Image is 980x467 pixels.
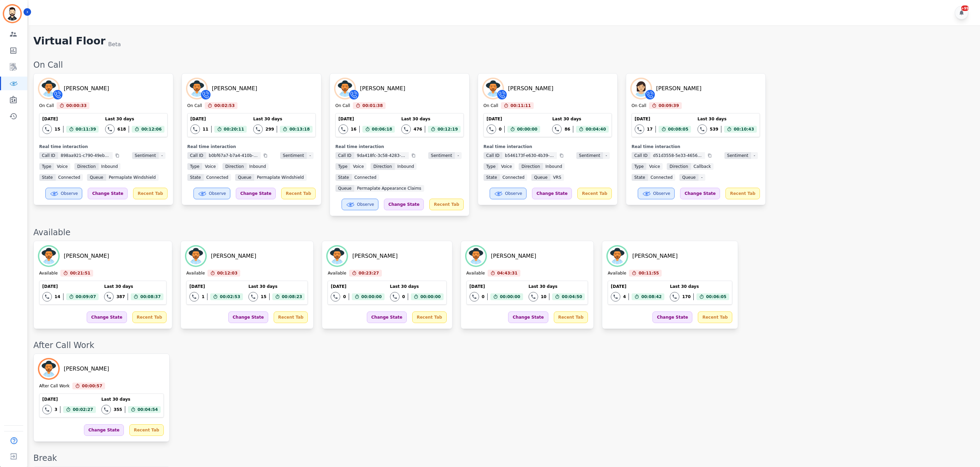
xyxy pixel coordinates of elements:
[603,152,610,159] span: -
[39,163,54,170] span: Type
[54,163,70,170] span: voice
[228,311,268,323] div: Change State
[484,79,503,98] img: Avatar
[484,163,499,170] span: Type
[189,284,243,289] div: [DATE]
[487,116,540,122] div: [DATE]
[656,84,702,93] div: [PERSON_NAME]
[42,397,96,402] div: [DATE]
[352,252,398,260] div: [PERSON_NAME]
[186,246,205,266] img: Avatar
[961,5,969,11] div: +99
[235,174,254,181] span: Queue
[402,294,405,299] div: 0
[499,126,502,132] div: 0
[45,188,82,199] button: Observe
[39,246,58,266] img: Avatar
[367,311,407,323] div: Change State
[611,284,664,289] div: [DATE]
[202,294,204,299] div: 1
[724,152,751,159] span: Sentiment
[351,126,357,132] div: 16
[519,163,543,170] span: Direction
[412,311,446,323] div: Recent Tab
[187,79,206,98] img: Avatar
[632,152,650,159] span: Call ID
[698,311,732,323] div: Recent Tab
[114,407,122,412] div: 355
[55,407,57,412] div: 3
[203,126,208,132] div: 11
[282,293,302,300] span: 00:08:23
[64,84,109,93] div: [PERSON_NAME]
[395,163,417,170] span: inbound
[217,270,237,277] span: 00:12:03
[668,126,689,133] span: 00:08:05
[484,152,502,159] span: Call ID
[335,152,354,159] span: Call ID
[531,174,550,181] span: Queue
[132,152,159,159] span: Sentiment
[586,126,606,133] span: 00:04:40
[99,163,121,170] span: inbound
[101,397,161,402] div: Last 30 days
[710,126,718,132] div: 539
[42,116,99,122] div: [DATE]
[39,270,58,277] div: Available
[87,174,106,181] span: Queue
[734,126,754,133] span: 00:10:43
[106,174,159,181] span: Permaplate Windshield
[359,270,379,277] span: 00:23:27
[390,284,444,289] div: Last 30 days
[632,174,648,181] span: State
[335,163,350,170] span: Type
[679,174,698,181] span: Queue
[186,270,205,277] div: Available
[532,188,572,199] div: Change State
[328,270,346,277] div: Available
[187,152,206,159] span: Call ID
[84,424,124,436] div: Change State
[140,293,161,300] span: 00:08:37
[202,163,218,170] span: voice
[206,152,261,159] span: b0bf67a7-b7a4-410b-ad93-cca109d6ea75
[159,152,165,159] span: -
[138,406,158,413] span: 00:04:54
[667,163,691,170] span: Direction
[33,227,973,238] div: Available
[108,40,121,49] div: Beta
[576,152,603,159] span: Sentiment
[331,284,384,289] div: [DATE]
[350,163,366,170] span: voice
[141,126,162,133] span: 00:12:06
[55,294,60,299] div: 14
[76,293,96,300] span: 00:09:07
[529,284,585,289] div: Last 30 days
[335,103,350,109] div: On Call
[484,103,498,109] div: On Call
[247,163,269,170] span: inbound
[204,174,231,181] span: connected
[577,188,611,199] div: Recent Tab
[58,152,113,159] span: 898aa921-c790-49eb-a065-a3c2bddfe7c9
[55,126,60,132] div: 15
[187,163,202,170] span: Type
[352,174,379,181] span: connected
[133,188,167,199] div: Recent Tab
[466,246,486,266] img: Avatar
[190,116,247,122] div: [DATE]
[289,126,310,133] span: 00:13:18
[638,188,675,199] button: Observe
[224,126,244,133] span: 00:20:11
[635,116,691,122] div: [DATE]
[682,294,691,299] div: 170
[193,188,230,199] button: Observe
[510,102,531,109] span: 00:11:11
[455,152,462,159] span: -
[517,126,537,133] span: 00:00:00
[361,293,382,300] span: 00:00:00
[73,406,93,413] span: 00:02:27
[70,270,90,277] span: 00:21:51
[222,163,246,170] span: Direction
[500,293,520,300] span: 00:00:00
